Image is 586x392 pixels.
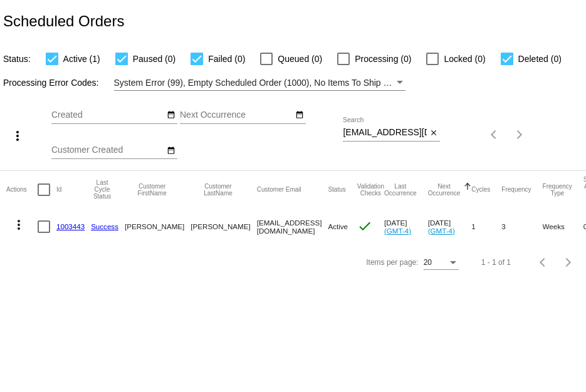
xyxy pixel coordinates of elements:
[366,258,418,267] div: Items per page:
[91,222,118,230] a: Success
[355,51,411,66] span: Processing (0)
[556,250,581,275] button: Next page
[531,250,556,275] button: Previous page
[384,227,411,235] a: (GMT-4)
[208,51,245,66] span: Failed (0)
[424,258,432,267] span: 20
[125,209,191,245] mat-cell: [PERSON_NAME]
[543,183,572,197] button: Change sorting for FrequencyType
[11,217,26,232] mat-icon: more_vert
[429,128,438,138] mat-icon: close
[167,146,175,156] mat-icon: date_range
[482,122,507,147] button: Previous page
[518,51,562,66] span: Deleted (0)
[3,54,31,64] span: Status:
[481,258,511,267] div: 1 - 1 of 1
[357,171,384,209] mat-header-cell: Validation Checks
[191,183,245,197] button: Change sorting for CustomerLastName
[278,51,322,66] span: Queued (0)
[56,222,85,230] a: 1003443
[180,110,293,120] input: Next Occurrence
[133,51,175,66] span: Paused (0)
[51,145,164,155] input: Customer Created
[6,171,38,209] mat-header-cell: Actions
[51,110,164,120] input: Created
[328,222,348,230] span: Active
[471,209,501,245] mat-cell: 1
[428,209,472,245] mat-cell: [DATE]
[471,186,490,193] button: Change sorting for Cycles
[343,128,427,138] input: Search
[295,110,304,120] mat-icon: date_range
[501,186,531,193] button: Change sorting for Frequency
[125,183,179,197] button: Change sorting for CustomerFirstName
[444,51,485,66] span: Locked (0)
[3,78,99,88] span: Processing Error Codes:
[167,110,175,120] mat-icon: date_range
[384,209,428,245] mat-cell: [DATE]
[501,209,542,245] mat-cell: 3
[91,179,113,200] button: Change sorting for LastProcessingCycleId
[191,209,256,245] mat-cell: [PERSON_NAME]
[424,259,459,267] mat-select: Items per page:
[427,126,440,140] button: Clear
[543,209,583,245] mat-cell: Weeks
[10,128,25,143] mat-icon: more_vert
[328,186,345,193] button: Change sorting for Status
[257,209,328,245] mat-cell: [EMAIL_ADDRESS][DOMAIN_NAME]
[3,13,124,30] h2: Scheduled Orders
[428,183,461,197] button: Change sorting for NextOccurrenceUtc
[63,51,100,66] span: Active (1)
[56,186,61,193] button: Change sorting for Id
[257,186,301,193] button: Change sorting for CustomerEmail
[384,183,417,197] button: Change sorting for LastOccurrenceUtc
[357,219,372,234] mat-icon: check
[114,75,405,91] mat-select: Filter by Processing Error Codes
[428,227,455,235] a: (GMT-4)
[507,122,532,147] button: Next page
